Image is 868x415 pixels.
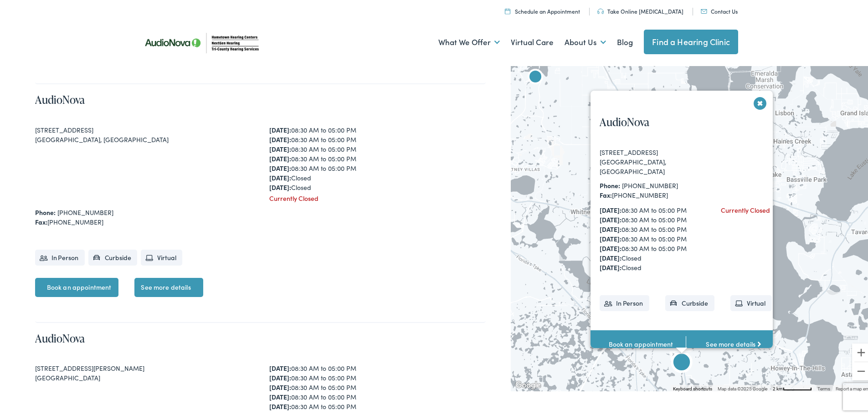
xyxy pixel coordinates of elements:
div: 08:30 AM to 05:00 PM 08:30 AM to 05:00 PM 08:30 AM to 05:00 PM 08:30 AM to 05:00 PM 08:30 AM to 0... [269,123,486,190]
strong: Phone: [35,206,56,215]
li: In Person [600,293,649,309]
strong: Phone: [600,179,620,188]
div: [STREET_ADDRESS] [600,146,703,155]
div: Currently Closed [269,192,486,201]
strong: [DATE]: [269,181,291,190]
a: Virtual Care [511,24,554,57]
div: [GEOGRAPHIC_DATA] [35,371,252,381]
button: Keyboard shortcuts [673,384,712,390]
div: [PHONE_NUMBER] [600,189,703,198]
strong: [DATE]: [600,232,621,241]
a: AudioNova [600,113,649,128]
strong: [DATE]: [269,400,291,409]
strong: [DATE]: [269,162,291,171]
strong: [DATE]: [269,362,291,371]
button: Map Scale: 2 km per 60 pixels [770,383,815,389]
strong: [DATE]: [269,123,291,133]
li: Virtual [141,248,182,264]
strong: Fax: [600,189,612,198]
div: [STREET_ADDRESS] [35,123,252,133]
div: AudioNova [524,65,546,87]
a: About Us [565,24,606,57]
a: Take Online [MEDICAL_DATA] [597,5,683,13]
a: AudioNova [35,90,85,105]
button: Close [752,93,768,109]
a: Open this area in Google Maps (opens a new window) [513,378,543,389]
div: [PHONE_NUMBER] [35,215,486,225]
li: Virtual [730,293,772,309]
div: [GEOGRAPHIC_DATA], [GEOGRAPHIC_DATA] [600,155,703,174]
li: Curbside [88,248,138,264]
a: [PHONE_NUMBER] [57,206,113,215]
div: [GEOGRAPHIC_DATA], [GEOGRAPHIC_DATA] [35,133,252,143]
strong: [DATE]: [600,213,621,222]
a: What We Offer [438,24,500,57]
strong: [DATE]: [269,171,291,180]
strong: [DATE]: [600,204,621,213]
a: Book an appointment [591,328,686,357]
div: AudioNova [671,351,693,373]
a: Terms (opens in new tab) [817,384,830,389]
strong: [DATE]: [269,143,291,152]
strong: [DATE]: [600,261,621,270]
strong: [DATE]: [600,223,621,232]
strong: [DATE]: [269,133,291,142]
a: [PHONE_NUMBER] [622,179,678,188]
a: See more details [686,328,781,357]
a: Find a Hearing Clinic [644,28,738,52]
div: [STREET_ADDRESS][PERSON_NAME] [35,362,252,371]
div: 08:30 AM to 05:00 PM 08:30 AM to 05:00 PM 08:30 AM to 05:00 PM 08:30 AM to 05:00 PM 08:30 AM to 0... [600,204,703,271]
img: utility icon [701,7,707,12]
strong: [DATE]: [269,152,291,161]
strong: [DATE]: [269,381,291,390]
li: Curbside [665,293,714,309]
img: utility icon [505,6,510,12]
a: Book an appointment [35,276,119,295]
strong: [DATE]: [600,242,621,251]
a: Schedule an Appointment [505,5,580,13]
img: utility icon [597,7,604,12]
span: Map data ©2025 Google [718,384,767,389]
a: See more details [134,276,203,295]
a: Blog [617,24,633,57]
strong: [DATE]: [269,390,291,400]
a: AudioNova [35,329,85,344]
li: In Person [35,248,85,264]
div: Currently Closed [721,204,770,213]
strong: [DATE]: [269,371,291,380]
a: Contact Us [701,5,738,13]
strong: Fax: [35,215,47,225]
strong: [DATE]: [600,251,621,261]
img: Google [513,378,543,389]
span: 2 km [773,384,783,389]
